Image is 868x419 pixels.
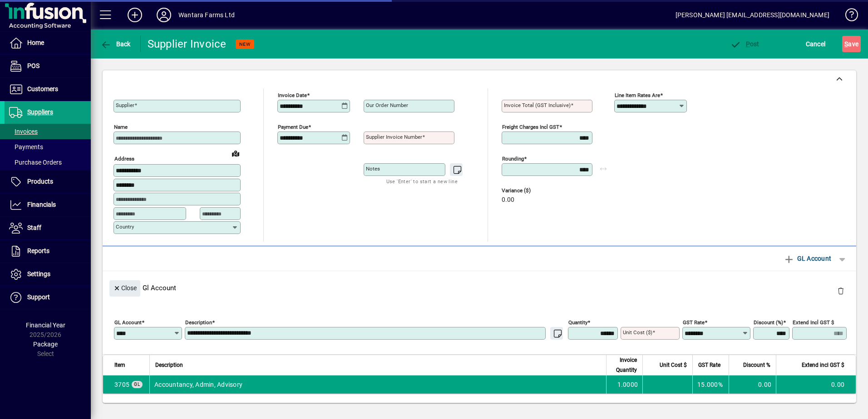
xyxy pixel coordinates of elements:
span: Discount % [743,360,770,370]
span: Financial Year [26,322,65,329]
button: Add [120,7,149,23]
span: Home [27,39,44,46]
span: Invoices [9,128,38,135]
mat-label: Notes [366,166,380,172]
button: Post [728,36,762,52]
mat-label: Payment due [278,124,308,130]
span: Staff [27,224,41,231]
span: 0.00 [502,196,514,204]
span: Products [27,178,53,185]
div: Wantara Farms Ltd [178,8,235,22]
a: Reports [5,240,91,263]
div: Supplier Invoice [148,37,227,51]
mat-label: Description [185,319,212,325]
span: Purchase Orders [9,159,62,166]
button: Delete [830,280,852,302]
span: Variance ($) [502,188,556,194]
mat-label: Rounding [502,156,524,162]
span: Suppliers [27,108,53,116]
span: Unit Cost $ [660,360,687,370]
span: Financials [27,201,56,208]
mat-label: Extend incl GST $ [793,319,834,325]
app-page-header-button: Delete [830,287,852,295]
span: GL [134,382,140,387]
a: Products [5,171,91,193]
mat-label: Supplier [116,102,134,108]
button: Close [109,280,140,297]
a: Customers [5,78,91,101]
mat-label: Freight charges incl GST [502,124,559,130]
a: View on map [228,146,243,161]
button: Cancel [804,36,828,52]
span: Customers [27,85,58,93]
td: 0.00 [776,375,856,394]
a: Purchase Orders [5,155,91,170]
span: Cancel [806,37,826,51]
span: Support [27,293,50,301]
app-page-header-button: Close [107,283,143,292]
span: Close [113,281,137,296]
a: Knowledge Base [838,2,857,31]
a: Financials [5,194,91,216]
a: Home [5,32,91,54]
span: Back [100,40,131,48]
span: Item [114,360,125,370]
span: Settings [27,270,50,278]
mat-label: Invoice date [278,92,307,98]
mat-label: Discount (%) [754,319,783,325]
mat-label: GL Account [114,319,142,325]
a: Settings [5,263,91,286]
mat-label: Quantity [568,319,587,325]
mat-label: Name [114,124,128,130]
span: GST Rate [698,360,720,370]
td: 1.0000 [606,375,642,394]
span: P [746,40,750,48]
span: Reports [27,247,49,254]
a: POS [5,55,91,78]
a: Payments [5,139,91,155]
a: Staff [5,217,91,239]
div: Gl Account [103,271,856,304]
mat-label: Our order number [366,102,408,108]
span: NEW [239,41,251,47]
span: Package [33,341,58,348]
mat-label: Unit Cost ($) [623,329,652,336]
span: Description [155,360,183,370]
div: [PERSON_NAME] [EMAIL_ADDRESS][DOMAIN_NAME] [676,8,829,22]
span: Accountancy, Admin, Advisory [114,380,129,389]
td: 0.00 [729,375,776,394]
span: Extend incl GST $ [802,360,844,370]
mat-hint: Use 'Enter' to start a new line [386,176,458,186]
a: Support [5,286,91,309]
span: Payments [9,143,43,151]
td: Accountancy, Admin, Advisory [149,375,606,394]
button: Profile [149,7,178,23]
span: ave [844,37,858,51]
mat-label: Country [116,224,134,230]
span: S [844,40,848,48]
td: 15.000% [692,375,729,394]
mat-label: GST rate [683,319,705,325]
span: POS [27,62,39,69]
button: Back [98,36,133,52]
button: Save [842,36,861,52]
mat-label: Invoice Total (GST inclusive) [504,102,571,108]
span: ost [730,40,759,48]
span: Invoice Quantity [612,355,637,375]
mat-label: Supplier invoice number [366,134,422,140]
mat-label: Line item rates are [615,92,660,98]
app-page-header-button: Back [91,36,141,52]
a: Invoices [5,124,91,139]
